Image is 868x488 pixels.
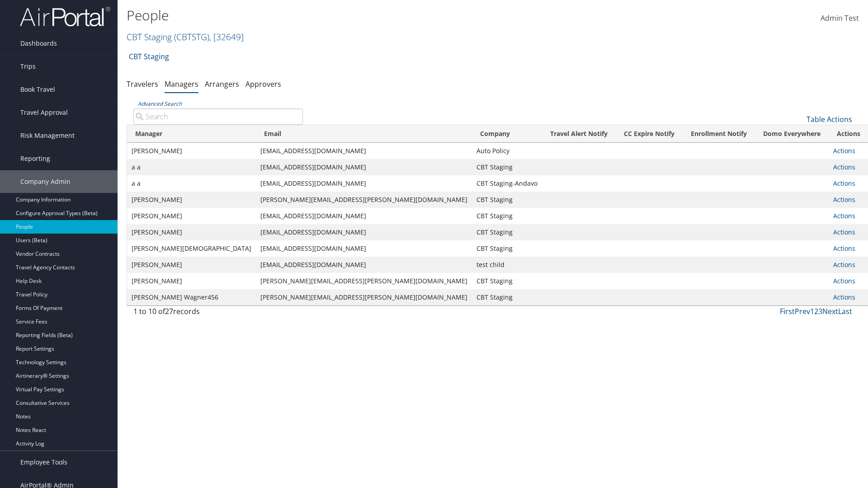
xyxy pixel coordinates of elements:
td: CBT Staging-Andavo [472,175,542,192]
span: Dashboards [20,32,57,55]
td: Auto Policy [472,143,542,159]
a: Actions [833,163,855,171]
a: Actions [833,195,855,204]
span: Employee Tools [20,451,67,474]
a: Prev [795,306,810,316]
span: Trips [20,55,36,78]
td: [PERSON_NAME] [127,257,256,273]
th: Email: activate to sort column ascending [256,125,472,143]
div: 1 to 10 of records [133,306,303,321]
a: 2 [814,306,818,316]
td: CBT Staging [472,159,542,175]
td: [PERSON_NAME] [127,273,256,289]
a: Actions [833,146,855,155]
a: Actions [833,260,855,269]
td: CBT Staging [472,208,542,224]
th: Enrollment Notify: activate to sort column ascending [683,125,755,143]
td: [EMAIL_ADDRESS][DOMAIN_NAME] [256,159,472,175]
a: First [780,306,795,316]
td: CBT Staging [472,273,542,289]
td: [PERSON_NAME][EMAIL_ADDRESS][PERSON_NAME][DOMAIN_NAME] [256,192,472,208]
td: [PERSON_NAME] [127,224,256,240]
td: test child [472,257,542,273]
th: CC Expire Notify: activate to sort column ascending [616,125,683,143]
a: 1 [810,306,814,316]
td: [PERSON_NAME][DEMOGRAPHIC_DATA] [127,240,256,257]
td: CBT Staging [472,224,542,240]
span: ( CBTSTG ) [174,31,209,43]
span: Reporting [20,147,50,170]
td: [EMAIL_ADDRESS][DOMAIN_NAME] [256,224,472,240]
a: Approvers [245,79,281,89]
span: Travel Approval [20,101,68,124]
a: Actions [833,179,855,188]
td: a a [127,159,256,175]
td: [PERSON_NAME] Wagner456 [127,289,256,305]
td: [EMAIL_ADDRESS][DOMAIN_NAME] [256,143,472,159]
td: [EMAIL_ADDRESS][DOMAIN_NAME] [256,240,472,257]
a: Table Actions [807,114,852,124]
a: CBT Staging [127,31,244,43]
a: CBT Staging [129,47,169,66]
a: Managers [165,79,198,89]
a: Actions [833,293,855,301]
th: Domo Everywhere [755,125,829,143]
h1: People [127,6,615,25]
a: Actions [833,277,855,285]
td: CBT Staging [472,240,542,257]
th: Company: activate to sort column ascending [472,125,542,143]
td: [EMAIL_ADDRESS][DOMAIN_NAME] [256,175,472,192]
th: Manager: activate to sort column descending [127,125,256,143]
a: Actions [833,244,855,253]
a: Actions [833,211,855,220]
img: airportal-logo.png [20,6,110,27]
a: Next [822,306,838,316]
td: a a [127,175,256,192]
td: [PERSON_NAME] [127,192,256,208]
input: Advanced Search [133,108,303,125]
td: [EMAIL_ADDRESS][DOMAIN_NAME] [256,257,472,273]
a: Actions [833,228,855,236]
a: Admin Test [821,5,859,33]
span: Admin Test [821,13,859,23]
td: [PERSON_NAME] [127,143,256,159]
span: Book Travel [20,78,55,101]
span: Company Admin [20,170,71,193]
a: 3 [818,306,822,316]
a: Arrangers [205,79,239,89]
span: Risk Management [20,124,75,147]
td: CBT Staging [472,289,542,305]
td: [EMAIL_ADDRESS][DOMAIN_NAME] [256,208,472,224]
a: Last [838,306,852,316]
a: Advanced Search [138,100,182,108]
th: Travel Alert Notify: activate to sort column ascending [542,125,616,143]
td: CBT Staging [472,192,542,208]
td: [PERSON_NAME] [127,208,256,224]
td: [PERSON_NAME][EMAIL_ADDRESS][PERSON_NAME][DOMAIN_NAME] [256,273,472,289]
td: [PERSON_NAME][EMAIL_ADDRESS][PERSON_NAME][DOMAIN_NAME] [256,289,472,305]
span: , [ 32649 ] [209,31,244,43]
a: Travelers [127,79,158,89]
span: 27 [165,306,173,316]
